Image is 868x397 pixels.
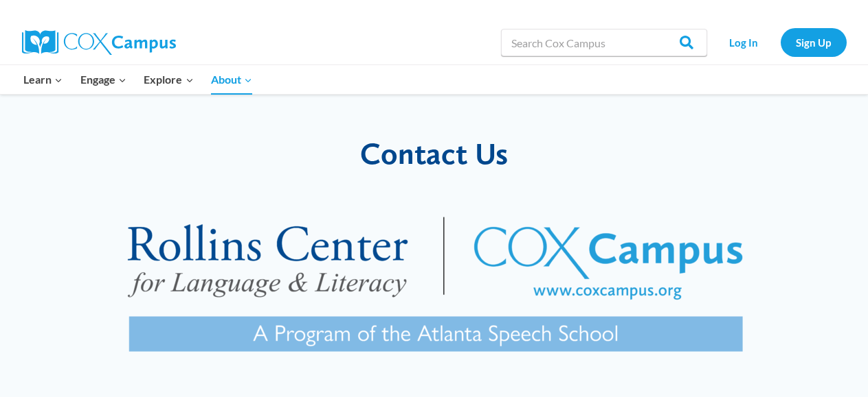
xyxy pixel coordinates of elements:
span: Learn [23,71,63,88]
nav: Primary Navigation [15,65,261,94]
nav: Secondary Navigation [714,28,847,56]
span: Explore [144,71,193,88]
span: Contact Us [360,135,508,171]
img: RollinsCox combined logo [82,185,786,397]
span: About [211,71,252,88]
span: Engage [80,71,126,88]
a: Log In [714,28,774,56]
input: Search Cox Campus [501,29,707,56]
a: Sign Up [781,28,847,56]
img: Cox Campus [22,30,176,55]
